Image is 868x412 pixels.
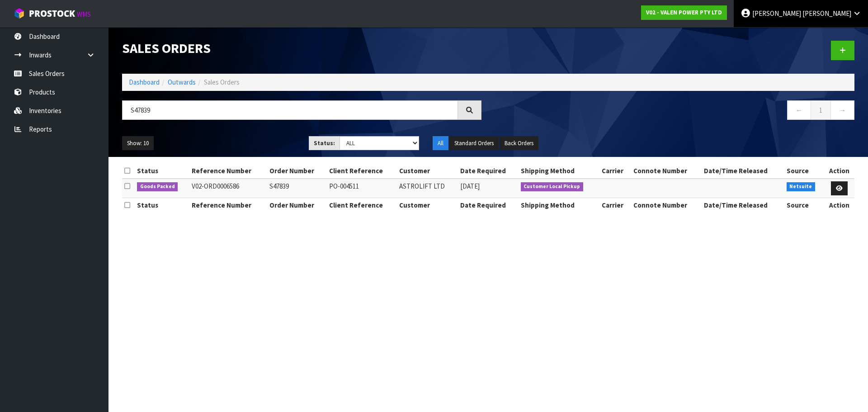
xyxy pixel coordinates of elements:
[787,182,816,191] span: Netsuite
[189,179,267,198] td: V02-ORD0006586
[397,198,458,213] th: Customer
[521,182,584,191] span: Customer Local Pickup
[631,198,702,213] th: Connote Number
[646,9,722,16] strong: V02 - VALEN POWER PTY LTD
[500,136,538,151] button: Back Orders
[135,164,189,178] th: Status
[29,8,75,19] span: ProStock
[784,164,825,178] th: Source
[327,179,397,198] td: PO-004511
[14,8,25,19] img: cube-alt.png
[433,136,448,151] button: All
[702,198,784,213] th: Date/Time Released
[135,198,189,213] th: Status
[824,198,854,213] th: Action
[397,179,458,198] td: ASTROLIFT LTD
[458,164,519,178] th: Date Required
[811,100,831,120] a: 1
[599,164,631,178] th: Carrier
[137,182,178,191] span: Goods Packed
[460,182,480,190] span: [DATE]
[327,164,397,178] th: Client Reference
[267,164,327,178] th: Order Number
[787,100,811,120] a: ←
[495,100,854,123] nav: Page navigation
[458,198,519,213] th: Date Required
[122,136,154,151] button: Show: 10
[519,164,599,178] th: Shipping Method
[314,139,335,147] strong: Status:
[599,198,631,213] th: Carrier
[702,164,784,178] th: Date/Time Released
[830,100,854,120] a: →
[168,78,196,86] a: Outwards
[267,198,327,213] th: Order Number
[397,164,458,178] th: Customer
[189,198,267,213] th: Reference Number
[802,9,851,18] span: [PERSON_NAME]
[122,100,458,120] input: Search sales orders
[267,179,327,198] td: S47839
[631,164,702,178] th: Connote Number
[204,78,240,86] span: Sales Orders
[824,164,854,178] th: Action
[122,41,481,56] h1: Sales Orders
[449,136,499,151] button: Standard Orders
[519,198,599,213] th: Shipping Method
[129,78,160,86] a: Dashboard
[77,10,91,19] small: WMS
[189,164,267,178] th: Reference Number
[752,9,801,18] span: [PERSON_NAME]
[784,198,825,213] th: Source
[327,198,397,213] th: Client Reference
